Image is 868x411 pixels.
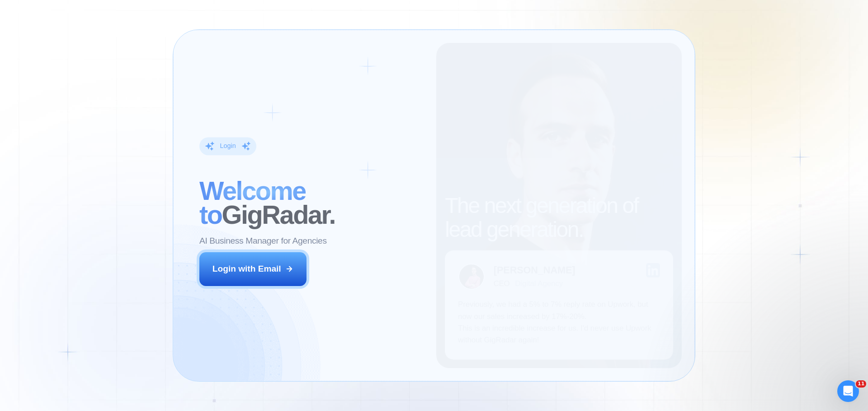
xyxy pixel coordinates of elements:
h2: ‍ GigRadar. [199,179,423,227]
div: [PERSON_NAME] [494,265,576,275]
p: Previously, we had a 5% to 7% reply rate on Upwork, but now our sales increased by 17%-20%. This ... [458,299,660,346]
span: 11 [856,380,866,388]
button: Login with Email [199,252,307,286]
iframe: Intercom live chat [837,380,859,402]
div: CEO [494,279,509,288]
h2: The next generation of lead generation. [445,194,673,242]
span: Welcome to [199,176,306,229]
div: Digital Agency [515,279,563,288]
div: Login with Email [212,263,281,275]
p: AI Business Manager for Agencies [199,236,327,247]
div: Login [220,142,236,151]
